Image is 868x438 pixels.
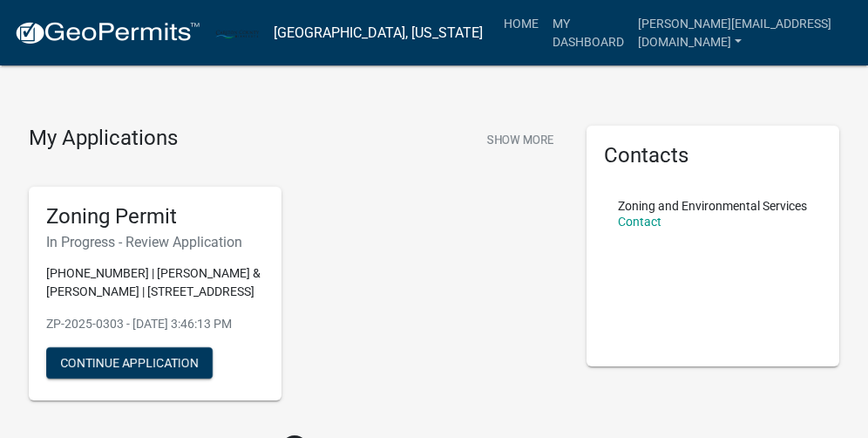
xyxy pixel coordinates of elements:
p: Zoning and Environmental Services [618,200,807,212]
p: ZP-2025-0303 - [DATE] 3:46:13 PM [46,315,264,333]
button: Show More [480,126,560,154]
a: Contact [618,215,661,229]
h5: Contacts [604,143,822,168]
img: Carlton County, Minnesota [214,24,260,43]
a: [GEOGRAPHIC_DATA], [US_STATE] [274,18,483,48]
h6: In Progress - Review Application [46,234,264,250]
a: My Dashboard [546,7,631,58]
p: [PHONE_NUMBER] | [PERSON_NAME] & [PERSON_NAME] | [STREET_ADDRESS] [46,264,264,301]
h5: Zoning Permit [46,204,264,229]
button: Continue Application [46,347,213,379]
a: Home [497,7,546,40]
h4: My Applications [29,126,178,152]
a: [PERSON_NAME][EMAIL_ADDRESS][DOMAIN_NAME] [631,7,854,58]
